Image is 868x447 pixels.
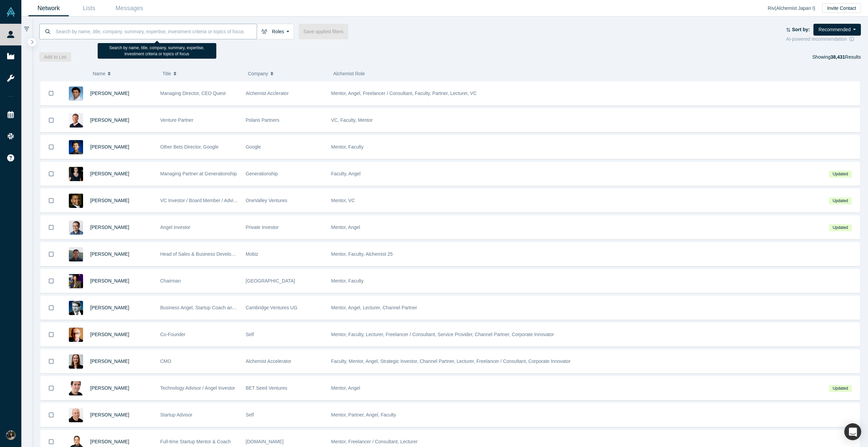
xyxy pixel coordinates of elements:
a: [PERSON_NAME] [90,91,129,96]
img: Martin Giese's Profile Image [69,301,83,315]
span: Faculty, Mentor, Angel, Strategic Investor, Channel Partner, Lecturer, Freelancer / Consultant, C... [331,358,571,364]
a: Messages [109,0,150,16]
img: Gnani Palanikumar's Profile Image [69,86,83,101]
a: [PERSON_NAME] [90,412,129,417]
img: Danny Chee's Profile Image [69,220,83,235]
button: Save applied filters [299,24,348,39]
button: Name [93,66,155,81]
span: Alchemist Role [333,71,365,76]
span: [GEOGRAPHIC_DATA] [246,278,295,284]
button: Title [162,66,241,81]
span: Name [93,66,105,81]
a: [PERSON_NAME] [90,439,129,444]
span: Mentor, Faculty, Alchemist 25 [331,251,393,257]
span: Mentor, Partner, Angel, Faculty [331,412,396,417]
span: Business Angel, Startup Coach and best-selling author [160,305,275,310]
span: Google [246,144,261,150]
span: Angel investor [160,225,191,230]
span: Mobiz [246,251,258,257]
span: BET Seed Ventures [246,385,288,391]
span: Managing Partner at Generationship [160,171,237,176]
button: Bookmark [41,189,62,212]
button: Bookmark [41,109,62,132]
button: Bookmark [41,376,62,400]
button: Bookmark [41,135,62,159]
button: Bookmark [41,269,62,293]
input: Search by name, title, company, summary, expertise, investment criteria or topics of focus [55,23,257,39]
img: Rachel Chalmers's Profile Image [69,167,83,181]
button: Bookmark [41,296,62,319]
img: Michael Chang's Profile Image [69,247,83,261]
span: Co-Founder [160,332,186,337]
button: Add to List [39,52,71,62]
button: Bookmark [41,403,62,427]
a: [PERSON_NAME] [90,144,129,150]
span: Self [246,412,254,417]
img: Adam Frankl's Profile Image [69,408,83,422]
span: Generationship [246,171,278,176]
span: [PERSON_NAME] [90,278,129,284]
button: Bookmark [41,216,62,239]
button: Bookmark [41,323,62,346]
img: Timothy Chou's Profile Image [69,274,83,288]
span: Venture Partner [160,117,194,123]
span: Startup Advisor [160,412,193,417]
a: [PERSON_NAME] [90,117,129,123]
span: Mentor, Faculty [331,278,364,284]
span: Self [246,332,254,337]
span: Head of Sales & Business Development (interim) [160,251,263,257]
span: Updated [829,224,851,231]
span: Full-time Startup Mentor & Coach [160,439,231,444]
span: Updated [829,385,851,392]
span: Mentor, VC [331,198,355,203]
img: Alchemist Vault Logo [6,7,16,17]
img: Juan Scarlett's Profile Image [69,194,83,208]
span: [PERSON_NAME] [90,225,129,230]
div: Showing [812,52,861,62]
span: Results [830,54,861,60]
button: Roles [257,24,294,39]
span: Polaris Partners [246,117,280,123]
span: CMO [160,358,172,364]
span: Mentor, Angel, Freelancer / Consultant, Faculty, Partner, Lecturer, VC [331,91,477,96]
a: [PERSON_NAME] [90,305,129,310]
span: Mentor, Angel [331,225,360,230]
div: Riv ( Alchemist Japan I ) [768,5,822,12]
span: Faculty, Angel [331,171,361,176]
img: Robert Winder's Profile Image [69,328,83,342]
span: VC, Faculty, Mentor [331,117,373,123]
span: Managing Director, CEO Quest [160,91,226,96]
a: [PERSON_NAME] [90,198,129,203]
span: Alchemist Accelerator [246,358,292,364]
div: AI-powered recommendation [786,36,861,43]
span: Mentor, Angel, Lecturer, Channel Partner [331,305,417,310]
img: Steven Kan's Profile Image [69,140,83,154]
span: Other Bets Director, Google [160,144,219,150]
button: Recommended [813,24,861,36]
img: Devon Crews's Profile Image [69,354,83,369]
img: Ikkei Uemura's Account [6,430,16,440]
a: [PERSON_NAME] [90,385,129,391]
span: OneValley Ventures [246,198,288,203]
button: Bookmark [41,242,62,266]
span: Updated [829,171,851,178]
span: Technology Advisor / Angel Investor [160,385,235,391]
button: Invite Contact [822,3,861,13]
span: Mentor, Faculty, Lecturer, Freelancer / Consultant, Service Provider, Channel Partner, Corporate ... [331,332,554,337]
a: [PERSON_NAME] [90,171,129,176]
a: [PERSON_NAME] [90,358,129,364]
a: Lists [69,0,109,16]
span: Private Investor [246,225,279,230]
a: Network [28,0,69,16]
a: [PERSON_NAME] [90,251,129,257]
span: [PERSON_NAME] [90,332,129,337]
